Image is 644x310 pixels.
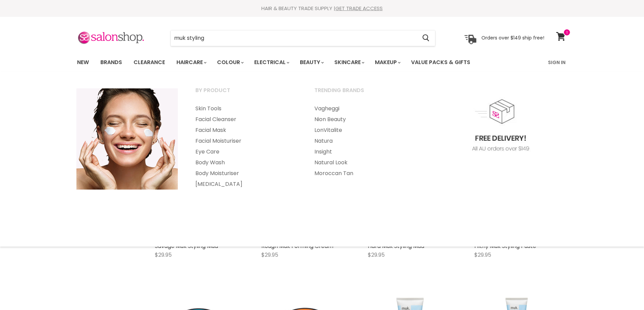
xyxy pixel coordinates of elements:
span: $29.95 [368,251,385,259]
a: Clearance [128,55,170,69]
p: Orders over $149 ship free! [481,35,544,41]
span: $29.95 [155,251,172,259]
a: New [72,55,94,69]
a: Beauty [295,55,328,69]
div: HAIR & BEAUTY TRADE SUPPLY | [69,5,576,12]
a: Natural Look [306,157,424,168]
a: Skin Tools [187,103,305,114]
a: Haircare [171,55,211,69]
a: Brands [95,55,127,69]
input: Search [171,30,417,46]
form: Product [170,30,435,46]
a: GET TRADE ACCESS [335,5,383,12]
a: Facial Cleanser [187,114,305,125]
a: [MEDICAL_DATA] [187,179,305,190]
a: Natura [306,136,424,146]
a: Skincare [329,55,368,69]
a: Vagheggi [306,103,424,114]
a: Trending Brands [306,85,424,102]
a: Body Wash [187,157,305,168]
a: Facial Mask [187,125,305,136]
ul: Main menu [306,103,424,179]
span: $29.95 [474,251,491,259]
a: Electrical [249,55,293,69]
a: Colour [212,55,248,69]
a: By Product [187,85,305,102]
ul: Main menu [72,53,510,72]
a: Makeup [370,55,405,69]
a: Eye Care [187,146,305,157]
a: Nion Beauty [306,114,424,125]
a: Sign In [544,55,570,69]
a: Body Moisturiser [187,168,305,179]
iframe: Gorgias live chat messenger [610,278,637,303]
nav: Main [69,53,576,72]
a: Facial Moisturiser [187,136,305,146]
button: Search [417,30,435,46]
a: Value Packs & Gifts [406,55,475,69]
a: LonVitalite [306,125,424,136]
a: Moroccan Tan [306,168,424,179]
ul: Main menu [187,103,305,190]
span: $29.95 [261,251,278,259]
a: Insight [306,146,424,157]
